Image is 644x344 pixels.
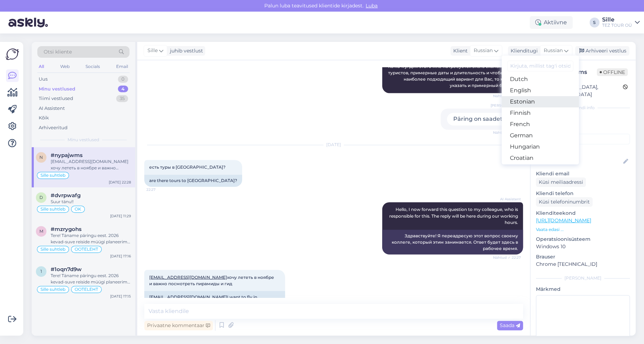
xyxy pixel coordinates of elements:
[597,68,628,76] span: Offline
[110,213,131,219] div: [DATE] 11:29
[75,207,81,211] span: OK
[118,76,128,83] div: 0
[110,294,131,299] div: [DATE] 17:15
[501,152,579,164] a: Croatian
[536,147,630,155] p: Kliendi nimi
[149,294,227,299] a: [EMAIL_ADDRESS][DOMAIN_NAME]
[144,142,523,148] div: [DATE]
[37,62,45,71] div: All
[536,170,630,177] p: Kliendi email
[149,164,226,170] span: есть туры в [GEOGRAPHIC_DATA]?
[39,114,49,121] div: Kõik
[536,134,630,144] input: Lisa tag
[364,2,380,9] span: Luba
[116,95,128,102] div: 35
[51,199,131,205] div: Suur tänu!!
[507,61,573,71] input: Kirjuta, millist tag'i otsid
[39,86,75,93] div: Minu vestlused
[388,57,519,88] span: Могу отправить предложения в [GEOGRAPHIC_DATA] Вам на почту. Для этого мне потребуется знать скол...
[118,86,128,93] div: 4
[109,180,131,185] div: [DATE] 22:28
[40,247,65,251] span: Sille suhtleb
[536,190,630,197] p: Kliendi telefon
[508,47,538,55] div: Klienditugi
[389,207,519,225] span: Hello, I now forward this question to my colleague, who is responsible for this. The reply will b...
[51,273,131,285] div: Tere! Täname päringu eest. 2026 kevad-suve reiside müügi planeerime avada oktoobris 2025. Teie pä...
[44,48,72,56] span: Otsi kliente
[39,124,68,131] div: Arhiveeritud
[536,105,630,111] div: Kliendi info
[167,47,203,55] div: juhib vestlust
[501,141,579,152] a: Hungarian
[39,155,43,160] span: n
[75,287,98,292] span: OOTELEHT
[144,175,242,187] div: are there tours to [GEOGRAPHIC_DATA]?
[39,95,73,102] div: Tiimi vestlused
[474,47,493,55] span: Russian
[51,226,82,232] span: #mzrygohs
[536,243,630,250] p: Windows 10
[500,322,520,329] span: Saada
[575,46,629,56] div: Arhiveeri vestlus
[536,275,630,281] div: [PERSON_NAME]
[144,291,285,315] div: I want to fly in November and it is important to see the pyramids and the guide
[493,255,521,260] span: Nähtud ✓ 22:27
[40,269,42,274] span: 1
[39,76,48,83] div: Uus
[68,137,99,143] span: Minu vestlused
[40,173,65,177] span: Sille suhtleb
[501,96,579,107] a: Estonian
[530,16,573,29] div: Aktiivne
[536,261,630,268] p: Chrome [TECHNICAL_ID]
[501,107,579,119] a: Finnish
[493,93,521,99] span: Nähtud ✓ 14:42
[75,247,98,251] span: OOTELEHT
[602,23,632,28] div: TEZ TOUR OÜ
[39,105,65,112] div: AI Assistent
[602,17,640,28] a: SilleTEZ TOUR OÜ
[39,229,43,234] span: m
[501,119,579,130] a: French
[602,17,632,23] div: Sille
[447,113,517,125] div: Päring on saadetud
[147,47,158,55] span: Sille
[536,286,630,293] p: Märkmed
[6,48,19,61] img: Askly Logo
[536,209,630,217] p: Klienditeekond
[51,192,81,199] span: #dvrpwafg
[51,266,82,273] span: #1oqn7d9w
[149,274,274,286] span: хочу лететь в ноябре и важно посмотреть пирамиды и гид
[536,115,630,123] p: Kliendi tag'id
[544,47,563,55] span: Russian
[40,287,65,292] span: Sille suhtleb
[536,236,630,243] p: Operatsioonisüsteem
[84,62,101,71] div: Socials
[536,226,630,233] p: Vaata edasi ...
[501,85,579,96] a: English
[115,62,130,71] div: Email
[493,130,521,135] span: Nähtud ✓ 14:42
[538,83,623,98] div: [GEOGRAPHIC_DATA], [GEOGRAPHIC_DATA]
[146,187,173,192] span: 22:27
[450,47,468,55] div: Klient
[382,230,523,254] div: Здравствуйте! Я переадресую этот вопрос своему коллеге, который этим занимается. Ответ будет здес...
[589,18,599,27] div: S
[51,232,131,245] div: Tere! Täname päringu eest. 2026 kevad-suve reiside müügi planeerime avada oktoobris 2025. Teie pä...
[59,62,71,71] div: Web
[536,177,586,187] div: Küsi meiliaadressi
[110,254,131,259] div: [DATE] 17:16
[536,217,591,224] a: [URL][DOMAIN_NAME]
[501,74,579,85] a: Dutch
[39,195,43,200] span: d
[491,103,521,108] span: [PERSON_NAME]
[144,321,213,330] div: Privaatne kommentaar
[536,253,630,261] p: Brauser
[536,197,593,207] div: Küsi telefoninumbrit
[501,130,579,141] a: German
[536,158,622,165] input: Lisa nimi
[51,158,131,171] div: [EMAIL_ADDRESS][DOMAIN_NAME] хочу лететь в ноябре и важно посмотреть пирамиды и гид
[51,152,83,158] span: #nypajwms
[494,196,521,202] span: AI Assistent
[40,207,65,211] span: Sille suhtleb
[149,274,227,280] a: [EMAIL_ADDRESS][DOMAIN_NAME]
